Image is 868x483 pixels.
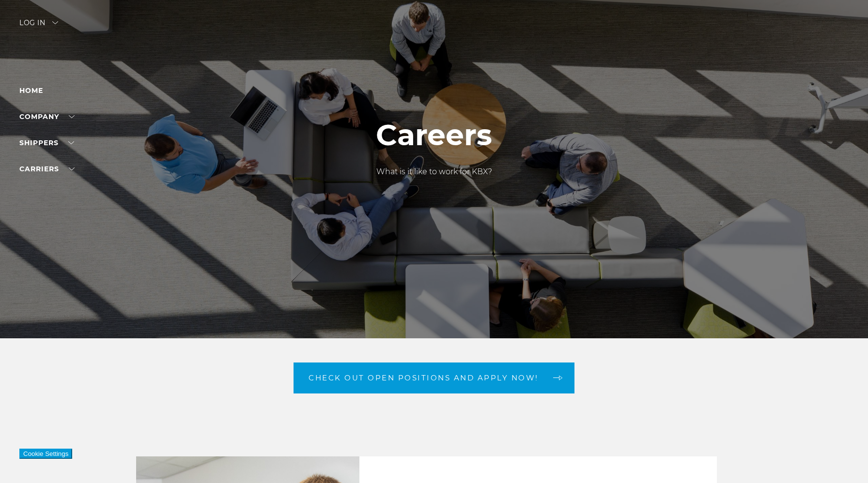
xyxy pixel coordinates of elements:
div: Log in [19,19,58,33]
img: kbx logo [398,19,470,62]
h1: Careers [376,119,492,151]
span: Check out open positions and apply now! [309,374,539,381]
a: Home [19,86,43,95]
a: Carriers [19,165,75,173]
button: Cookie Settings [19,449,72,459]
a: Check out open positions and apply now! arrow arrow [294,362,574,393]
a: SHIPPERS [19,138,74,147]
p: What is it like to work for KBX? [376,166,492,178]
img: arrow [52,21,58,24]
a: Company [19,112,75,121]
